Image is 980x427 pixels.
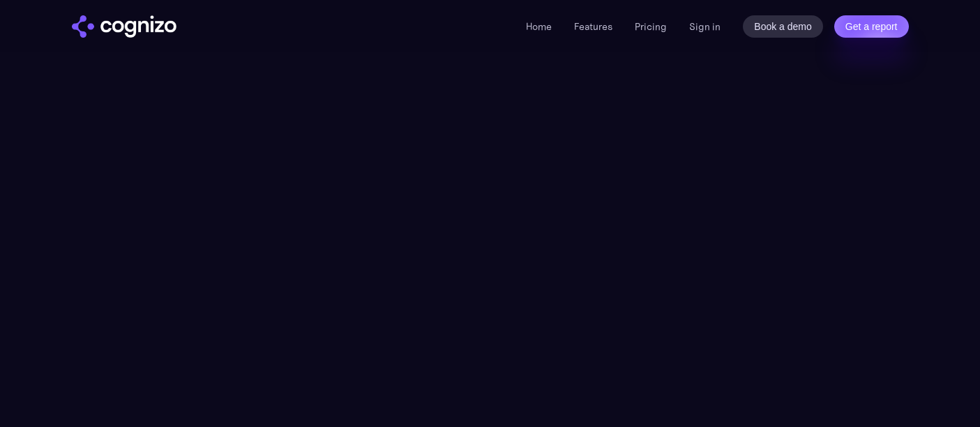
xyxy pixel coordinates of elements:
a: Get a report [834,15,909,38]
img: cognizo logo [72,15,176,38]
a: home [72,15,176,38]
a: Home [526,20,552,33]
a: Features [574,20,612,33]
a: Pricing [635,20,667,33]
a: Sign in [689,18,721,35]
a: Book a demo [743,15,823,38]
